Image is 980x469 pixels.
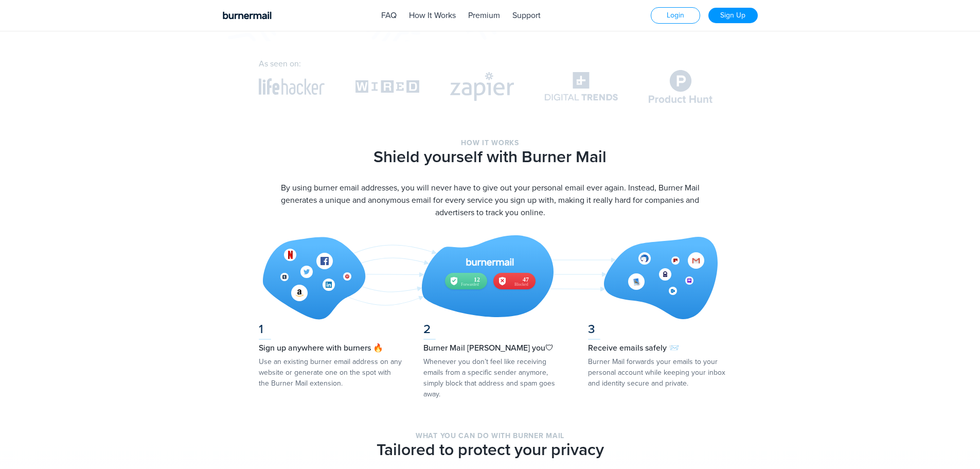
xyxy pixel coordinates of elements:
[588,356,732,389] div: Burner Mail forwards your emails to your personal account while keeping your inbox and identity s...
[468,10,500,21] a: Premium
[259,59,301,69] span: As seen on:
[259,182,722,219] p: By using burner email addresses, you will never have to give out your personal email ever again. ...
[423,356,567,399] div: Whenever you don’t feel like receiving emails from a specific sender anymore, simply block that a...
[708,8,758,23] a: Sign Up
[423,344,567,352] div: Burner Mail [PERSON_NAME] you🛡
[512,10,541,21] a: Support
[423,323,567,340] div: 2
[588,323,732,340] div: 3
[263,235,718,320] img: How it works
[259,323,403,340] div: 1
[649,70,712,103] img: Product Hunt
[259,140,722,147] span: How it works
[651,7,700,24] a: Login
[259,356,403,389] div: Use an existing burner email address on any website or generate one on the spot with the Burner M...
[259,442,722,458] h2: Tailored to protect your privacy
[409,10,456,21] a: How It Works
[223,11,272,20] img: Burnermail logo black
[381,10,397,21] a: FAQ
[259,432,722,440] span: What you can do with Burner Mail
[588,344,732,352] div: Receive emails safely 📨
[450,72,514,101] img: Zapier Blog
[355,80,419,93] img: Wired
[545,72,618,101] img: Digital Trends
[259,344,403,352] div: Sign up anywhere with burners 🔥
[259,78,325,95] img: Lifehacker
[259,149,722,165] h2: Shield yourself with Burner Mail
